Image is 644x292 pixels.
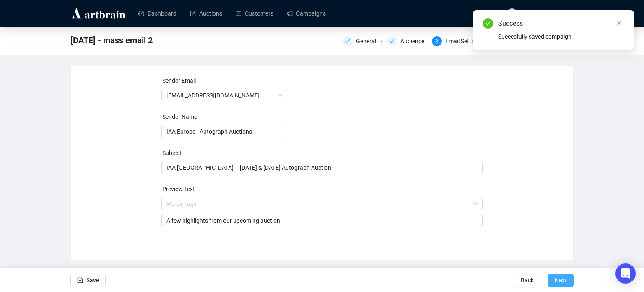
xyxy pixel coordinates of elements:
[236,3,273,24] a: Customers
[616,20,622,26] span: close
[162,148,484,158] div: Subject
[615,263,636,284] div: Open Intercom Messenger
[287,3,326,24] a: Campaigns
[70,7,127,20] img: logo
[555,268,567,292] span: Next
[521,268,534,292] span: Back
[70,274,106,287] button: Save
[166,89,282,102] span: info@autographauctions.eu
[77,277,83,283] span: save
[432,36,486,46] div: 3Email Settings
[162,77,196,84] label: Sender Email
[162,113,197,120] label: Sender Name
[514,274,540,287] button: Back
[138,3,177,24] a: Dashboard
[498,32,624,41] div: Succesfully saved campaign
[435,39,438,45] span: 3
[548,274,574,287] button: Next
[190,3,222,24] a: Auctions
[498,18,624,29] div: Success
[400,36,429,46] div: Audience
[390,39,395,44] span: check
[387,36,426,46] div: Audience
[509,9,515,18] span: RI
[345,39,350,44] span: check
[483,18,493,29] span: check-circle
[445,36,487,46] div: Email Settings
[356,36,381,46] div: General
[343,36,382,46] div: General
[162,184,484,194] div: Preview Text
[615,18,624,28] a: Close
[86,268,99,292] span: Save
[70,34,153,47] span: September 2025 - mass email 2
